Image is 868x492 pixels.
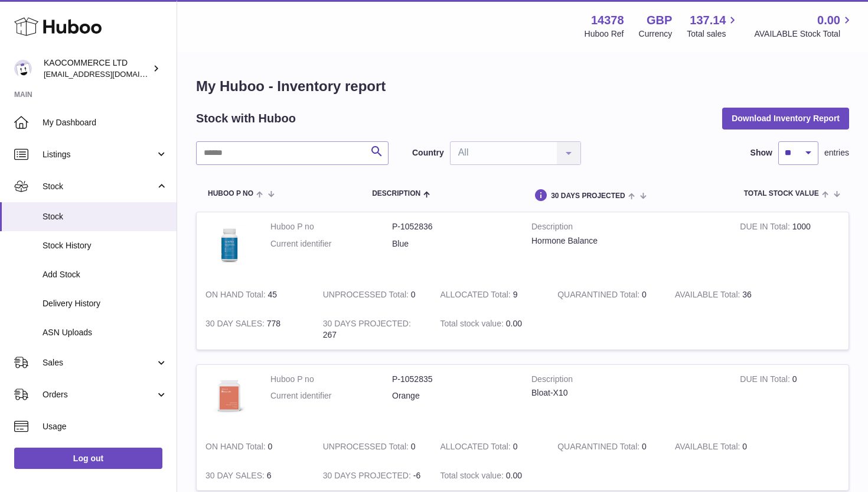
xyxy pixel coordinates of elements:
td: -6 [314,461,432,490]
td: 45 [197,280,314,309]
strong: Description [531,374,722,388]
dt: Current identifier [270,390,392,402]
span: Description [372,190,420,198]
span: 0.00 [506,319,522,328]
strong: 30 DAYS PROJECTED [323,319,411,331]
strong: AVAILABLE Total [675,290,742,302]
span: AVAILABLE Stock Total [754,28,854,40]
a: 0.00 AVAILABLE Stock Total [754,12,854,40]
td: 0 [666,432,784,461]
td: 1000 [731,212,849,280]
img: product image [205,221,253,268]
strong: ALLOCATED Total [440,290,513,302]
span: Stock History [43,240,168,251]
strong: 30 DAY SALES [205,471,267,483]
span: Delivery History [43,298,168,309]
td: 36 [666,280,784,309]
h2: Stock with Huboo [196,111,296,127]
div: KAOCOMMERCE LTD [44,57,150,80]
button: Download Inventory Report [722,108,849,129]
img: product image [205,374,253,421]
strong: ALLOCATED Total [440,442,513,454]
span: ASN Uploads [43,327,168,338]
td: 778 [197,309,314,349]
span: 0.00 [506,471,522,480]
dd: Orange [392,390,514,402]
label: Show [750,147,772,158]
h1: My Huboo - Inventory report [196,77,849,96]
strong: 30 DAY SALES [205,319,267,331]
dd: P-1052835 [392,374,514,385]
td: 0 [431,432,549,461]
strong: ON HAND Total [205,442,268,454]
td: 0 [197,432,314,461]
div: Huboo Ref [585,28,624,40]
a: 137.14 Total sales [687,12,739,40]
label: Country [412,147,444,158]
strong: Total stock value [440,471,505,483]
span: Sales [43,357,155,368]
div: Bloat-X10 [531,387,722,399]
span: 137.14 [690,12,726,28]
td: 0 [314,432,432,461]
span: Stock [43,181,155,192]
strong: DUE IN Total [740,374,792,387]
span: Stock [43,211,168,222]
span: Listings [43,149,155,160]
strong: 14378 [591,12,624,28]
span: entries [824,147,849,158]
span: Usage [43,421,168,432]
strong: GBP [647,12,672,28]
span: Orders [43,389,155,400]
td: 6 [197,461,314,490]
strong: ON HAND Total [205,290,268,302]
dd: Blue [392,238,514,250]
td: 9 [431,280,549,309]
strong: Total stock value [440,319,505,331]
span: 0 [642,290,647,299]
span: My Dashboard [43,117,168,128]
span: 0.00 [817,12,840,28]
td: 0 [314,280,432,309]
div: Hormone Balance [531,235,722,247]
span: Total sales [687,28,739,40]
a: Log out [14,448,162,469]
span: Huboo P no [208,190,253,198]
img: hello@lunera.co.uk [14,60,32,77]
dt: Current identifier [270,238,392,250]
strong: AVAILABLE Total [675,442,742,454]
td: 0 [731,365,849,433]
strong: UNPROCESSED Total [323,442,411,454]
strong: 30 DAYS PROJECTED [323,471,413,483]
strong: QUARANTINED Total [557,290,642,302]
strong: DUE IN Total [740,222,792,234]
td: 267 [314,309,432,349]
span: 30 DAYS PROJECTED [551,192,625,200]
dd: P-1052836 [392,221,514,232]
dt: Huboo P no [270,374,392,385]
span: 0 [642,442,647,451]
strong: Description [531,221,722,235]
dt: Huboo P no [270,221,392,232]
strong: QUARANTINED Total [557,442,642,454]
span: Add Stock [43,269,168,280]
span: [EMAIL_ADDRESS][DOMAIN_NAME] [44,69,174,79]
div: Currency [639,28,673,40]
strong: UNPROCESSED Total [323,290,411,302]
span: Total stock value [744,190,819,198]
